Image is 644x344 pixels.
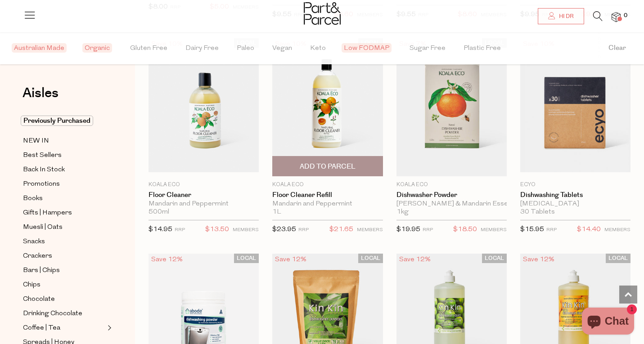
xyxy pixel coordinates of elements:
div: Save 12% [272,254,309,266]
span: Promotions [23,179,60,190]
a: NEW IN [23,135,105,147]
a: Promotions [23,179,105,190]
p: Koala Eco [272,181,383,189]
small: MEMBERS [233,228,259,232]
span: Best Sellers [23,150,62,161]
a: Snacks [23,236,105,247]
img: Floor Cleaner Refill [272,42,383,173]
span: $19.95 [396,226,420,233]
a: Dishwasher Powder [396,191,507,199]
span: Back In Stock [23,165,65,175]
a: Crackers [23,250,105,262]
button: Add To Parcel [272,156,383,176]
span: Muesli | Oats [23,222,63,233]
span: Chocolate [23,294,55,305]
a: Books [23,193,105,204]
p: Koala Eco [396,181,507,189]
span: Chips [23,280,41,290]
div: [MEDICAL_DATA] [520,200,630,208]
small: RRP [423,228,433,232]
span: LOCAL [482,254,507,263]
small: RRP [546,228,557,232]
div: Save 12% [520,254,557,266]
span: Add To Parcel [300,162,356,171]
span: Gluten Free [130,33,167,64]
span: NEW IN [23,136,49,147]
span: LOCAL [606,254,630,263]
small: RRP [175,228,185,232]
span: Previously Purchased [21,116,93,126]
span: $21.65 [329,224,353,236]
span: LOCAL [234,254,259,263]
span: Crackers [23,251,52,262]
p: Ecyo [520,181,630,189]
span: Organic [82,43,112,53]
span: Bars | Chips [23,265,60,276]
img: Part&Parcel [304,2,341,25]
a: Coffee | Tea [23,322,105,334]
a: Aisles [23,86,59,109]
a: Chocolate [23,294,105,305]
div: Save 12% [149,254,185,266]
small: MEMBERS [357,228,383,232]
span: Sugar Free [410,33,446,64]
small: MEMBERS [481,228,507,232]
a: Previously Purchased [23,116,105,126]
span: Dairy Free [185,33,219,64]
span: 1L [272,208,281,216]
span: Australian Made [12,43,67,53]
a: Dishwashing Tablets [520,191,630,199]
button: Expand/Collapse Coffee | Tea [105,322,112,333]
div: Mandarin and Peppermint [272,200,383,208]
img: Dishwashing Tablets [520,42,630,173]
div: [PERSON_NAME] & Mandarin Essential Oil [396,200,507,208]
span: Aisles [23,83,59,103]
span: Hi DR [557,13,574,20]
span: Coffee | Tea [23,323,60,334]
span: Paleo [237,33,254,64]
a: Drinking Chocolate [23,308,105,319]
span: Books [23,193,43,204]
span: LOCAL [358,254,383,263]
div: Mandarin and Peppermint [149,200,259,208]
a: Muesli | Oats [23,222,105,233]
a: Chips [23,279,105,290]
span: $13.50 [205,224,229,236]
span: $14.95 [149,226,172,233]
span: 30 Tablets [520,208,555,216]
p: Koala Eco [149,181,259,189]
small: MEMBERS [604,228,630,232]
span: Vegan [272,33,292,64]
button: Clear filter by Filter [590,32,644,64]
a: Floor Cleaner [149,191,259,199]
span: 1kg [396,208,409,216]
span: 0 [621,12,630,20]
span: $15.95 [520,226,544,233]
span: Plastic Free [464,33,501,64]
div: Save 12% [396,254,433,266]
a: Gifts | Hampers [23,207,105,219]
span: Keto [310,33,326,64]
img: Dishwasher Powder [396,38,507,176]
a: 0 [612,12,621,22]
a: Hi DR [538,8,584,24]
span: $14.40 [577,224,601,236]
a: Bars | Chips [23,265,105,276]
img: Floor Cleaner [149,42,259,173]
span: Drinking Chocolate [23,308,82,319]
a: Floor Cleaner Refill [272,191,383,199]
span: $23.95 [272,226,296,233]
span: 500ml [149,208,169,216]
span: $18.50 [453,224,477,236]
span: Low FODMAP [342,43,392,53]
a: Best Sellers [23,150,105,161]
inbox-online-store-chat: Shopify online store chat [579,308,637,337]
span: Snacks [23,237,45,247]
span: Gifts | Hampers [23,208,72,219]
a: Back In Stock [23,164,105,175]
small: RRP [298,228,309,232]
